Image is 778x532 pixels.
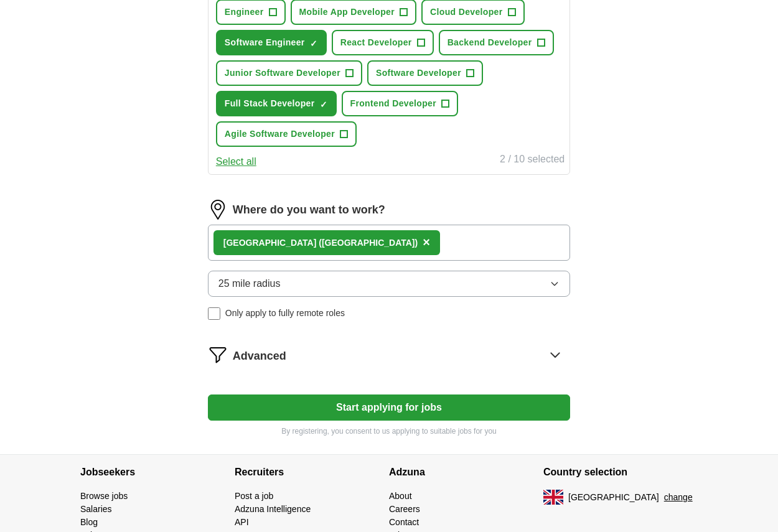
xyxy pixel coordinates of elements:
[225,36,305,49] span: Software Engineer
[216,121,357,147] button: Agile Software Developer
[389,504,420,514] a: Careers
[208,394,570,421] button: Start applying for jobs
[423,235,430,249] span: ×
[223,238,317,248] strong: [GEOGRAPHIC_DATA]
[235,517,249,527] a: API
[225,307,345,320] span: Only apply to fully remote roles
[216,30,327,55] button: Software Engineer✓
[350,97,437,110] span: Frontend Developer
[299,6,395,19] span: Mobile App Developer
[208,271,570,297] button: 25 mile radius
[389,491,412,501] a: About
[216,91,337,116] button: Full Stack Developer✓
[208,307,220,320] input: Only apply to fully remote roles
[376,67,461,80] span: Software Developer
[225,97,315,110] span: Full Stack Developer
[235,491,273,501] a: Post a job
[225,128,335,141] span: Agile Software Developer
[332,30,434,55] button: React Developer
[80,517,98,527] a: Blog
[664,491,693,504] button: change
[233,348,286,365] span: Advanced
[218,276,281,291] span: 25 mile radius
[448,36,532,49] span: Backend Developer
[568,491,659,504] span: [GEOGRAPHIC_DATA]
[389,517,419,527] a: Contact
[543,490,563,505] img: UK flag
[80,491,128,501] a: Browse jobs
[225,67,340,80] span: Junior Software Developer
[439,30,554,55] button: Backend Developer
[310,39,317,49] span: ✓
[80,504,112,514] a: Salaries
[208,200,228,220] img: location.png
[216,60,362,86] button: Junior Software Developer
[235,504,311,514] a: Adzuna Intelligence
[423,233,430,252] button: ×
[320,100,327,110] span: ✓
[216,154,256,169] button: Select all
[233,202,385,218] label: Where do you want to work?
[500,152,565,169] div: 2 / 10 selected
[543,455,698,490] h4: Country selection
[367,60,483,86] button: Software Developer
[340,36,412,49] span: React Developer
[342,91,459,116] button: Frontend Developer
[430,6,503,19] span: Cloud Developer
[319,238,418,248] span: ([GEOGRAPHIC_DATA])
[208,426,570,437] p: By registering, you consent to us applying to suitable jobs for you
[225,6,264,19] span: Engineer
[208,345,228,365] img: filter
